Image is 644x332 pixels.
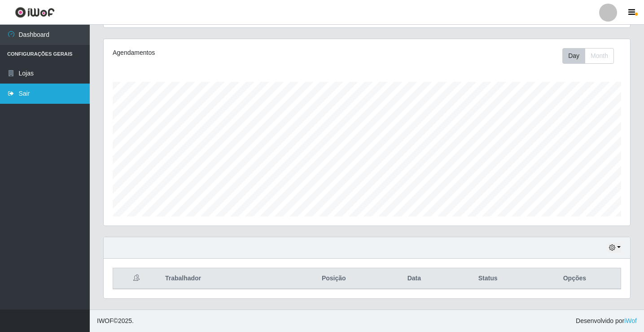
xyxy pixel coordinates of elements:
th: Status [447,268,529,289]
div: Toolbar with button groups [562,48,621,64]
div: Agendamentos [113,48,317,58]
span: © 2025 . [97,316,134,326]
th: Trabalhador [160,268,286,289]
span: IWOF [97,317,114,324]
a: iWof [624,317,637,324]
img: CoreUI Logo [15,7,55,18]
th: Data [381,268,447,289]
button: Month [585,48,614,64]
span: Desenvolvido por [576,316,637,326]
button: Day [562,48,585,64]
th: Posição [286,268,381,289]
div: First group [562,48,614,64]
th: Opções [529,268,621,289]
